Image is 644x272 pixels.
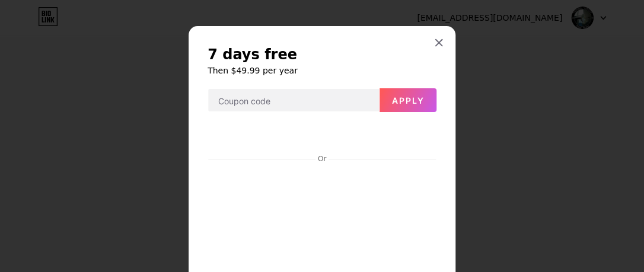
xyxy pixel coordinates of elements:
[208,89,379,113] input: Coupon code
[208,45,297,64] span: 7 days free
[392,95,425,105] span: Apply
[380,88,436,112] button: Apply
[208,122,436,151] iframe: Secure payment button frame
[315,154,329,164] div: Or
[208,65,436,76] h6: Then $49.99 per year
